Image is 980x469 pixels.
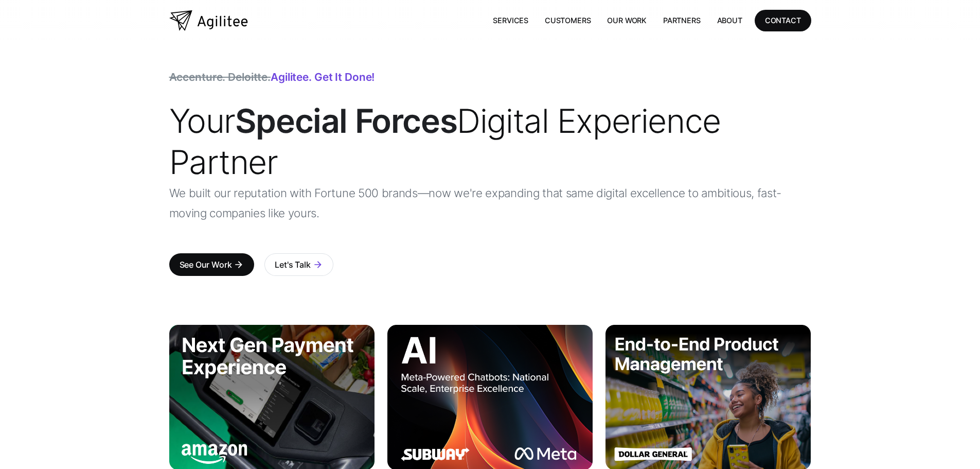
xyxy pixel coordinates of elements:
[275,257,310,272] div: Let's Talk
[537,10,599,31] a: Customers
[599,10,655,31] a: Our Work
[655,10,709,31] a: Partners
[180,257,232,272] div: See Our Work
[264,253,333,276] a: Let's Talkarrow_forward
[755,10,811,31] a: CONTACT
[169,183,811,223] p: We built our reputation with Fortune 500 brands—now we're expanding that same digital excellence ...
[709,10,751,31] a: About
[169,101,721,182] span: Your Digital Experience Partner
[313,259,323,270] div: arrow_forward
[169,253,255,276] a: See Our Workarrow_forward
[169,71,271,83] span: Accenture. Deloitte.
[235,101,457,141] strong: Special Forces
[485,10,537,31] a: Services
[234,259,244,270] div: arrow_forward
[169,10,248,31] a: home
[765,14,801,27] div: CONTACT
[169,72,375,82] div: Agilitee. Get it done!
